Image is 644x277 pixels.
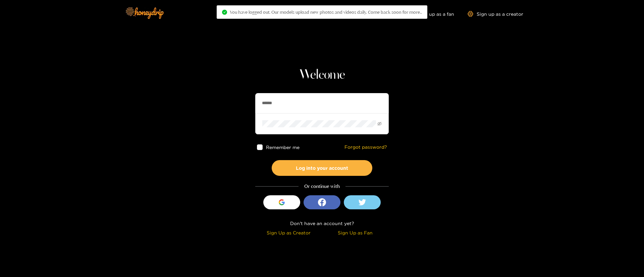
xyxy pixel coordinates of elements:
a: Forgot password? [344,144,387,150]
span: eye-invisible [377,122,382,126]
h1: Welcome [255,67,389,83]
div: Or continue with [255,183,389,190]
div: Don't have an account yet? [255,219,389,227]
span: check-circle [222,10,227,15]
span: Remember me [266,145,300,150]
div: Sign Up as Creator [257,229,320,236]
a: Sign up as a creator [468,11,523,17]
a: Sign up as a fan [408,11,454,17]
button: Log into your account [272,160,372,176]
span: You have logged out. Our models upload new photos and videos daily. Come back soon for more.. [230,9,422,15]
div: Sign Up as Fan [324,229,387,236]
